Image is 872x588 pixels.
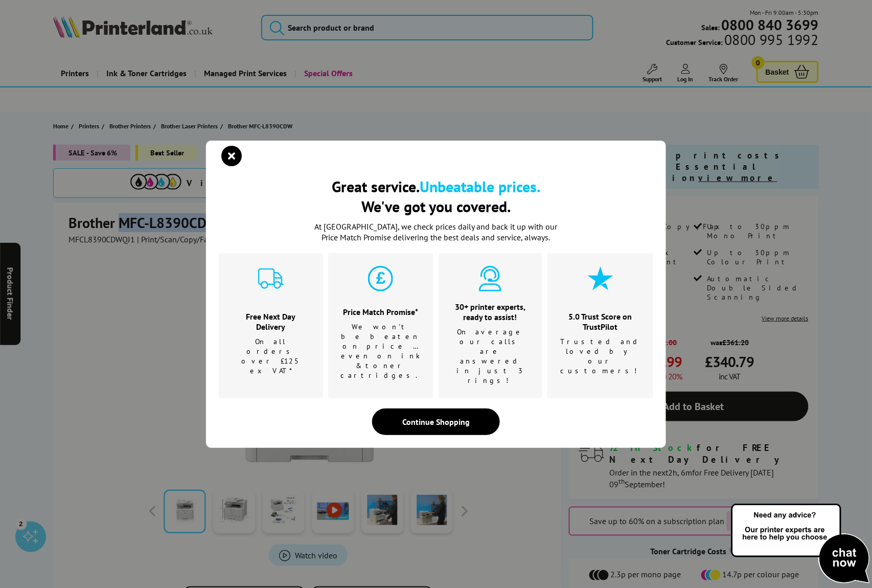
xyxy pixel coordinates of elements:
button: close modal [224,148,239,164]
img: price-promise-cyan.svg [368,266,394,291]
h3: 30+ printer experts, ready to assist! [451,302,530,322]
p: At [GEOGRAPHIC_DATA], we check prices daily and back it up with our Price Match Promise deliverin... [308,221,564,243]
h2: Great service. We've got you covered. [219,176,653,216]
img: star-cyan.svg [588,266,613,291]
img: delivery-cyan.svg [258,266,284,291]
h3: 5.0 Trust Score on TrustPilot [560,311,640,332]
p: On all orders over £125 ex VAT* [232,337,310,376]
p: We won't be beaten on price …even on ink & toner cartridges. [341,322,421,380]
img: Open Live Chat window [729,502,872,586]
h3: Price Match Promise* [341,307,421,317]
img: expert-cyan.svg [477,266,503,291]
h3: Free Next Day Delivery [232,311,310,332]
b: Unbeatable prices. [420,176,540,196]
p: Trusted and loved by our customers! [560,337,640,376]
p: On average our calls are answered in just 3 rings! [451,327,530,386]
div: Continue Shopping [372,409,500,435]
